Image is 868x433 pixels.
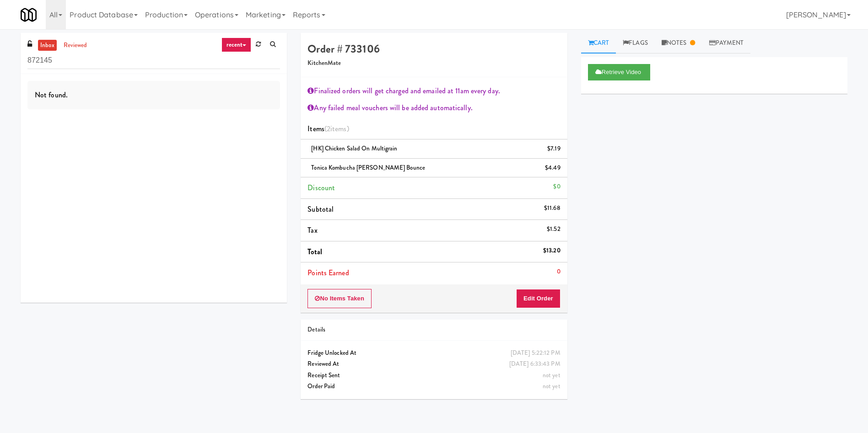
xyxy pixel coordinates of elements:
[581,33,616,53] a: Cart
[516,289,561,308] button: Edit Order
[557,266,561,278] div: 0
[307,84,560,98] div: Finalized orders will get charged and emailed at 11am every day.
[307,101,560,115] div: Any failed meal vouchers will be added automatically.
[307,289,372,308] button: No Items Taken
[655,33,702,53] a: Notes
[511,347,561,359] div: [DATE] 5:22:12 PM
[27,52,280,69] input: Search vision orders
[509,358,561,370] div: [DATE] 6:33:43 PM
[330,123,347,134] ng-pluralize: items
[307,225,317,235] span: Tax
[307,60,560,67] h5: KitchenMate
[307,267,349,278] span: Points Earned
[545,162,561,174] div: $4.49
[324,123,349,134] span: (2 )
[543,371,561,380] span: not yet
[588,64,650,80] button: Retrieve Video
[543,245,561,257] div: $13.20
[307,370,560,381] div: Receipt Sent
[307,347,560,359] div: Fridge Unlocked At
[61,40,90,51] a: reviewed
[307,182,335,193] span: Discount
[307,324,560,336] div: Details
[553,181,560,192] div: $0
[544,203,561,214] div: $11.68
[307,358,560,370] div: Reviewed At
[547,224,561,235] div: $1.52
[307,246,322,257] span: Total
[307,43,560,55] h4: Order # 733106
[702,33,751,53] a: Payment
[616,33,655,53] a: Flags
[35,90,68,100] span: Not found.
[221,37,252,52] a: recent
[307,204,334,214] span: Subtotal
[547,143,561,155] div: $7.19
[38,40,57,51] a: inbox
[543,382,561,390] span: not yet
[21,7,37,23] img: Micromart
[311,163,425,172] span: Tonica Kombucha [PERSON_NAME] Bounce
[311,144,397,153] span: [HK] Chicken Salad on Multigrain
[307,123,349,134] span: Items
[307,381,560,392] div: Order Paid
